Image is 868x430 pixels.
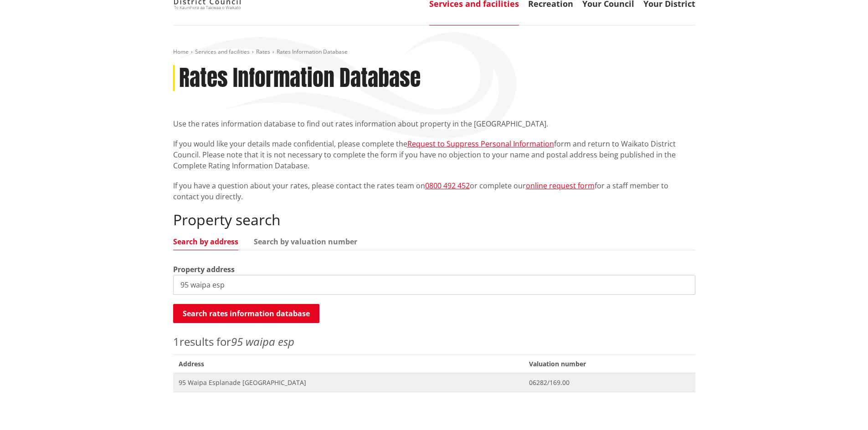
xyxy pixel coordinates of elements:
h1: Rates Information Database [179,65,421,91]
span: 1 [173,334,180,349]
span: Valuation number [524,354,695,373]
p: Use the rates information database to find out rates information about property in the [GEOGRAPHI... [173,118,695,129]
p: results for [173,334,695,350]
a: Home [173,48,189,56]
em: 95 waipa esp [231,334,294,349]
a: Search by valuation number [254,238,357,245]
a: online request form [526,181,595,191]
input: e.g. Duke Street NGARUAWAHIA [173,275,695,295]
button: Search rates information database [173,304,319,323]
a: Search by address [173,238,238,245]
nav: breadcrumb [173,48,695,56]
p: If you have a question about your rates, please contact the rates team on or complete our for a s... [173,180,695,202]
p: If you would like your details made confidential, please complete the form and return to Waikato ... [173,138,695,171]
h2: Property search [173,211,695,228]
a: Services and facilities [195,48,250,56]
label: Property address [173,264,235,275]
a: Rates [256,48,270,56]
a: 0800 492 452 [425,181,470,191]
span: 06282/169.00 [529,378,690,387]
iframe: Messenger Launcher [826,392,859,425]
span: Address [173,354,524,373]
a: 95 Waipa Esplanade [GEOGRAPHIC_DATA] 06282/169.00 [173,373,695,392]
span: Rates Information Database [277,48,348,56]
span: 95 Waipa Esplanade [GEOGRAPHIC_DATA] [179,378,518,387]
a: Request to Suppress Personal Information [407,139,554,149]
